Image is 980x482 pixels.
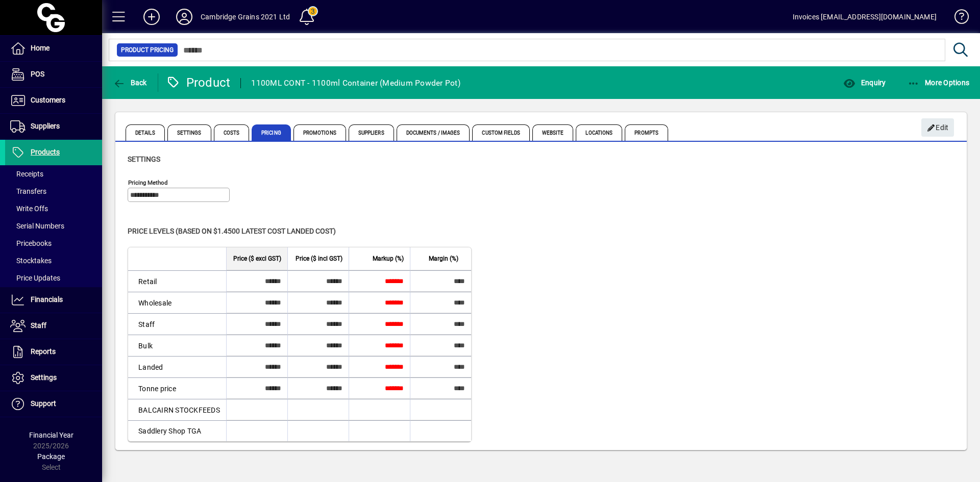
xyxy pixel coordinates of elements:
td: Staff [128,313,226,335]
span: Promotions [293,124,346,141]
span: Back [113,79,147,87]
button: Back [110,73,150,92]
a: Settings [5,365,102,391]
span: Documents / Images [397,124,470,141]
span: Enquiry [843,79,886,87]
span: Receipts [10,170,43,178]
a: POS [5,62,102,87]
a: Write Offs [5,200,102,217]
span: Costs [214,124,250,141]
td: Tonne price [128,377,226,399]
app-page-header-button: Back [102,73,158,92]
button: Edit [921,118,954,137]
span: Financial Year [29,431,73,439]
span: Financials [31,295,63,303]
div: Invoices [EMAIL_ADDRESS][DOMAIN_NAME] [793,9,937,25]
span: Home [31,44,50,52]
a: Serial Numbers [5,217,102,235]
button: Add [135,8,168,26]
button: Profile [168,8,201,26]
span: Suppliers [349,124,394,141]
span: Margin (%) [429,253,458,264]
a: Support [5,391,102,417]
span: Products [31,148,60,156]
a: Financials [5,287,102,313]
span: Settings [167,124,211,141]
a: Home [5,36,102,61]
button: More Options [905,73,972,92]
span: Customers [31,96,65,104]
span: Pricing [252,124,291,141]
span: Price Updates [10,274,60,282]
span: Details [126,124,165,141]
div: Cambridge Grains 2021 Ltd [201,9,290,25]
a: Staff [5,313,102,339]
span: Edit [927,119,949,136]
span: Serial Numbers [10,222,64,230]
span: POS [31,70,44,78]
td: Wholesale [128,292,226,313]
td: BALCAIRN STOCKFEEDS [128,399,226,420]
a: Transfers [5,183,102,200]
span: Website [532,124,574,141]
a: Customers [5,88,102,113]
a: Pricebooks [5,235,102,252]
a: Suppliers [5,114,102,139]
span: Price ($ excl GST) [233,253,281,264]
a: Knowledge Base [947,2,967,35]
span: Price levels (based on $1.4500 Latest cost landed cost) [128,227,336,235]
span: Package [37,452,65,461]
span: Locations [576,124,622,141]
td: Retail [128,270,226,292]
span: Reports [31,347,56,356]
span: More Options [908,79,970,87]
span: Write Offs [10,205,48,213]
td: Bulk [128,335,226,356]
span: Suppliers [31,122,60,130]
span: Product Pricing [121,45,174,55]
span: Settings [128,155,160,163]
a: Reports [5,339,102,365]
mat-label: Pricing method [128,179,168,186]
span: Stocktakes [10,257,52,265]
span: Support [31,399,56,408]
td: Landed [128,356,226,377]
div: 1100ML CONT - 1100ml Container (Medium Powder Pot) [251,75,460,91]
span: Staff [31,321,46,329]
a: Stocktakes [5,252,102,269]
span: Custom Fields [472,124,529,141]
span: Settings [31,373,57,382]
div: Product [166,74,231,91]
span: Price ($ incl GST) [296,253,342,264]
span: Transfers [10,187,46,195]
a: Receipts [5,165,102,183]
span: Markup (%) [373,253,404,264]
a: Price Updates [5,269,102,287]
button: Enquiry [841,73,888,92]
span: Prompts [625,124,668,141]
td: Saddlery Shop TGA [128,420,226,441]
span: Pricebooks [10,239,52,247]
